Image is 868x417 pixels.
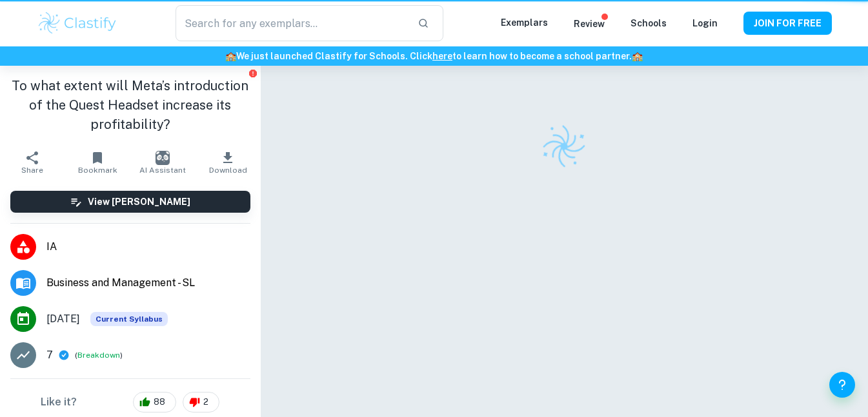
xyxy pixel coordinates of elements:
[829,372,855,398] button: Help and Feedback
[133,392,176,412] div: 88
[196,144,261,180] button: Download
[501,15,548,30] p: Exemplars
[225,51,236,61] span: 🏫
[183,392,219,412] div: 2
[146,396,172,409] span: 88
[90,312,168,326] div: This exemplar is based on the current syllabus. Feel free to refer to it for inspiration/ideas wh...
[209,166,247,175] span: Download
[10,191,250,213] button: View [PERSON_NAME]
[692,18,718,28] a: Login
[156,151,170,165] img: AI Assistant
[196,396,216,409] span: 2
[88,195,190,209] h6: View [PERSON_NAME]
[248,68,258,78] button: Report issue
[78,166,117,175] span: Bookmark
[77,349,120,361] button: Breakdown
[743,12,832,35] button: JOIN FOR FREE
[574,17,605,31] p: Review
[139,166,186,175] span: AI Assistant
[75,349,123,362] span: ( )
[3,49,865,63] h6: We just launched Clastify for Schools. Click to learn how to become a school partner.
[432,51,452,61] a: here
[46,275,250,291] span: Business and Management - SL
[46,239,250,255] span: IA
[632,51,643,61] span: 🏫
[41,394,77,410] h6: Like it?
[176,5,407,41] input: Search for any exemplars...
[46,311,80,327] span: [DATE]
[46,347,53,363] p: 7
[65,144,130,180] button: Bookmark
[631,18,667,28] a: Schools
[10,76,250,134] h1: To what extent will Meta’s introduction of the Quest Headset increase its profitability?
[130,144,196,180] button: AI Assistant
[21,166,43,175] span: Share
[537,119,592,173] img: Clastify logo
[90,312,168,326] span: Current Syllabus
[37,10,119,36] img: Clastify logo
